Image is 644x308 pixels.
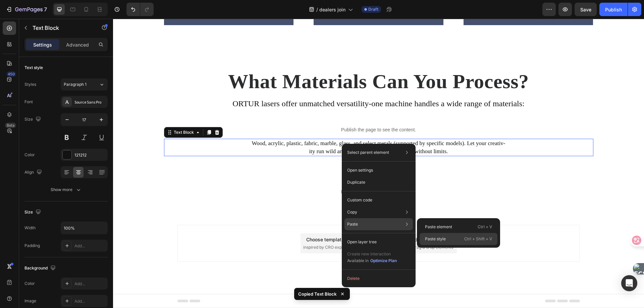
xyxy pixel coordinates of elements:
div: Align [24,168,43,177]
div: Choose templates [193,217,234,224]
button: Publish [599,3,628,16]
button: 7 [3,3,50,16]
p: Create new interaction [347,251,397,257]
button: Show more [24,184,108,196]
div: Optimize Plan [370,258,397,264]
p: Open settings [347,167,373,173]
button: Delete [344,272,413,285]
p: Ctrl + V [478,224,492,230]
div: Size [24,208,42,217]
p: Custom code [347,197,372,203]
div: Add... [74,298,106,304]
div: Add... [74,281,106,287]
iframe: Design area [113,19,644,308]
div: Styles [24,81,36,87]
span: from URL or image [245,226,281,232]
div: Undo/Redo [126,3,154,16]
div: Background [24,264,57,273]
p: Paste style [425,236,446,242]
span: Add section [250,202,281,209]
div: Publish [605,6,622,13]
p: Select parent element [347,149,389,156]
span: Save [580,7,591,12]
div: Beta [5,123,16,128]
div: Size [24,115,42,124]
div: Add... [74,243,106,249]
input: Auto [61,222,107,234]
div: 450 [6,71,16,77]
span: inspired by CRO experts [190,226,236,232]
p: Paste element [425,224,452,230]
div: Color [24,152,35,158]
p: Copy [347,209,357,215]
span: Draft [368,6,378,12]
p: Text Block [33,24,90,32]
span: Available in [347,258,369,263]
p: Paste [347,221,358,227]
div: Color [24,281,35,287]
div: Text style [24,65,43,71]
div: Font [24,99,33,105]
p: Duplicate [347,179,365,185]
p: Ctrl + Shift + V [464,236,492,242]
span: / [316,6,318,13]
p: 7 [44,5,47,13]
p: Copied Text Block [298,291,336,297]
div: Add blank section [295,217,336,224]
p: Advanced [66,41,89,48]
div: Image [24,298,36,304]
div: Width [24,225,36,231]
div: Padding [24,243,40,249]
div: Generate layout [246,217,281,224]
p: Open layer tree [347,239,377,245]
span: then drag & drop elements [290,226,340,232]
button: Paragraph 1 [61,78,108,90]
div: Source Sans Pro [74,99,106,105]
p: Settings [33,41,52,48]
div: Open Intercom Messenger [621,275,637,291]
div: 121212 [74,152,106,158]
span: dealers join [319,6,345,13]
span: Paragraph 1 [64,81,87,87]
button: Save [575,3,597,16]
div: Show more [51,186,82,193]
button: Optimize Plan [370,257,397,264]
